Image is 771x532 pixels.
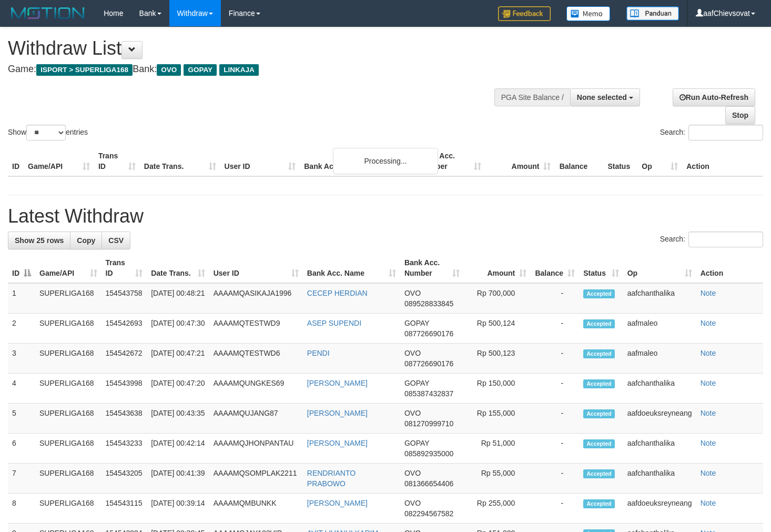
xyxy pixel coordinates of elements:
[8,374,35,404] td: 4
[688,232,763,247] input: Search:
[701,499,716,507] a: Note
[8,38,503,59] h1: Withdraw List
[464,374,531,404] td: Rp 150,000
[583,409,615,418] span: Accepted
[157,64,181,76] span: OVO
[35,344,102,374] td: SUPERLIGA168
[637,146,682,176] th: Op
[583,439,615,448] span: Accepted
[701,469,716,477] a: Note
[35,434,102,464] td: SUPERLIGA168
[464,404,531,434] td: Rp 155,000
[102,314,147,344] td: 154542693
[147,253,209,283] th: Date Trans.: activate to sort column ascending
[184,64,217,76] span: GOPAY
[24,146,94,176] th: Game/API
[404,379,429,387] span: GOPAY
[583,499,615,508] span: Accepted
[583,349,615,358] span: Accepted
[583,319,615,328] span: Accepted
[531,494,579,524] td: -
[404,299,453,308] span: Copy 089528833845 to clipboard
[8,434,35,464] td: 6
[464,314,531,344] td: Rp 500,124
[209,314,303,344] td: AAAAMQTESTWD9
[35,494,102,524] td: SUPERLIGA168
[531,253,579,283] th: Balance: activate to sort column ascending
[108,236,124,245] span: CSV
[8,283,35,314] td: 1
[404,349,421,357] span: OVO
[147,314,209,344] td: [DATE] 00:47:30
[147,283,209,314] td: [DATE] 00:48:21
[485,146,555,176] th: Amount
[464,434,531,464] td: Rp 51,000
[35,374,102,404] td: SUPERLIGA168
[15,236,64,245] span: Show 25 rows
[147,464,209,494] td: [DATE] 00:41:39
[673,88,755,106] a: Run Auto-Refresh
[464,253,531,283] th: Amount: activate to sort column ascending
[102,253,147,283] th: Trans ID: activate to sort column ascending
[102,494,147,524] td: 154543115
[8,253,35,283] th: ID: activate to sort column descending
[725,106,755,124] a: Stop
[307,379,368,387] a: [PERSON_NAME]
[35,314,102,344] td: SUPERLIGA168
[464,494,531,524] td: Rp 255,000
[209,253,303,283] th: User ID: activate to sort column ascending
[579,253,623,283] th: Status: activate to sort column ascending
[147,344,209,374] td: [DATE] 00:47:21
[531,374,579,404] td: -
[688,125,763,140] input: Search:
[102,404,147,434] td: 154543638
[35,283,102,314] td: SUPERLIGA168
[102,434,147,464] td: 154543233
[219,64,259,76] span: LINKAJA
[307,439,368,447] a: [PERSON_NAME]
[623,434,696,464] td: aafchanthalika
[77,236,95,245] span: Copy
[404,419,453,428] span: Copy 081270999710 to clipboard
[307,349,330,357] a: PENDI
[464,344,531,374] td: Rp 500,123
[701,349,716,357] a: Note
[464,464,531,494] td: Rp 55,000
[583,469,615,478] span: Accepted
[701,319,716,327] a: Note
[623,404,696,434] td: aafdoeuksreyneang
[404,389,453,398] span: Copy 085387432837 to clipboard
[140,146,220,176] th: Date Trans.
[209,494,303,524] td: AAAAMQMBUNKK
[35,404,102,434] td: SUPERLIGA168
[307,319,361,327] a: ASEP SUPENDI
[531,283,579,314] td: -
[404,329,453,338] span: Copy 087726690176 to clipboard
[404,509,453,518] span: Copy 082294567582 to clipboard
[35,464,102,494] td: SUPERLIGA168
[147,404,209,434] td: [DATE] 00:43:35
[209,344,303,374] td: AAAAMQTESTWD6
[404,319,429,327] span: GOPAY
[307,289,368,297] a: CECEP HERDIAN
[307,409,368,417] a: [PERSON_NAME]
[102,232,130,249] a: CSV
[209,464,303,494] td: AAAAMQSOMPLAK2211
[404,409,421,417] span: OVO
[26,125,66,140] select: Showentries
[494,88,570,106] div: PGA Site Balance /
[209,374,303,404] td: AAAAMQUNGKES69
[404,479,453,488] span: Copy 081366654406 to clipboard
[8,494,35,524] td: 8
[531,404,579,434] td: -
[8,125,88,140] label: Show entries
[623,314,696,344] td: aafmaleo
[8,404,35,434] td: 5
[8,5,88,21] img: MOTION_logo.png
[531,464,579,494] td: -
[531,344,579,374] td: -
[415,146,485,176] th: Bank Acc. Number
[531,314,579,344] td: -
[623,283,696,314] td: aafchanthalika
[220,146,300,176] th: User ID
